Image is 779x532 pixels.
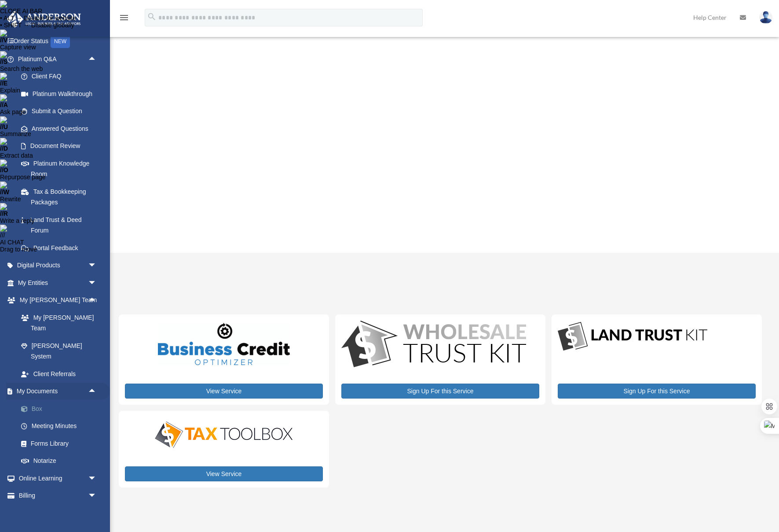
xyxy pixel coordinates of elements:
span: arrow_drop_down [88,469,106,488]
a: View Service [125,384,323,399]
a: My [PERSON_NAME] Team [12,309,110,337]
img: website_grey.svg [14,23,21,30]
img: tab_domain_overview_orange.svg [24,51,31,58]
a: Sign Up For this Service [341,384,539,399]
span: arrow_drop_down [88,487,106,505]
a: Sign Up For this Service [558,384,756,399]
a: Billingarrow_drop_down [6,487,110,505]
div: v 4.0.25 [25,14,43,21]
a: [PERSON_NAME] System [12,337,110,365]
div: Keywords by Traffic [97,52,148,58]
img: WS-Trust-Kit-lgo-1.jpg [341,321,526,369]
a: My Entitiesarrow_drop_down [6,274,110,292]
div: Domain Overview [33,52,79,58]
a: Online Learningarrow_drop_down [6,469,110,487]
span: arrow_drop_down [88,257,106,275]
img: tab_keywords_by_traffic_grey.svg [88,51,95,58]
span: arrow_drop_down [88,274,106,292]
span: arrow_drop_up [88,383,106,401]
img: LandTrust_lgo-1.jpg [558,321,707,353]
a: My [PERSON_NAME] Teamarrow_drop_up [6,292,110,309]
div: Domain: [DOMAIN_NAME] [23,23,97,30]
a: Meeting Minutes [12,417,110,435]
span: arrow_drop_up [88,292,106,310]
a: Digital Productsarrow_drop_down [6,257,106,274]
a: My Documentsarrow_drop_up [6,383,110,400]
a: Forms Library [12,435,110,452]
a: Notarize [12,452,110,470]
a: View Service [125,466,323,481]
a: Client Referrals [12,365,110,383]
a: Box [12,400,110,417]
img: logo_orange.svg [14,14,21,21]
